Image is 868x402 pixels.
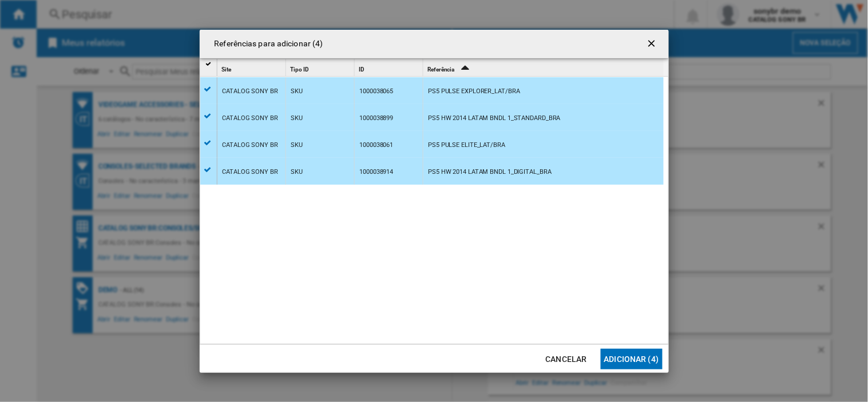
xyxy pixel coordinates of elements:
[429,78,520,105] div: PS5 PULSE EXPLORER_LAT/BRA
[288,59,354,77] div: Sort None
[288,59,354,77] div: Tipo ID Sort None
[428,66,455,73] span: Referência
[209,38,323,50] h4: Referências para adicionar (4)
[646,38,660,51] ng-md-icon: getI18NText('BUTTONS.CLOSE_DIALOG')
[429,105,561,132] div: PS5 HW 2014 LATAM BNDL 1_STANDARD_BRA
[222,66,232,73] span: Site
[291,66,309,73] span: Tipo ID
[429,159,552,185] div: PS5 HW 2014 LATAM BNDL 1_DIGITAL_BRA
[360,132,394,158] div: 1000038061
[291,132,303,158] div: SKU
[291,105,303,132] div: SKU
[357,59,423,77] div: Sort None
[360,159,394,185] div: 1000038914
[291,78,303,105] div: SKU
[455,66,474,73] span: Sort Ascending
[541,349,592,369] button: Cancelar
[426,59,664,77] div: Referência Sort Ascending
[220,59,286,77] div: Site Sort None
[223,159,279,185] div: CATALOG SONY BR
[357,59,423,77] div: ID Sort None
[220,59,286,77] div: Sort None
[429,132,506,158] div: PS5 PULSE ELITE_LAT/BRA
[291,159,303,185] div: SKU
[223,78,279,105] div: CATALOG SONY BR
[360,105,394,132] div: 1000038899
[360,78,394,105] div: 1000038065
[359,66,365,73] span: ID
[223,132,279,158] div: CATALOG SONY BR
[223,105,279,132] div: CATALOG SONY BR
[601,349,663,369] button: Adicionar (4)
[641,33,664,55] button: getI18NText('BUTTONS.CLOSE_DIALOG')
[426,59,664,77] div: Sort Ascending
